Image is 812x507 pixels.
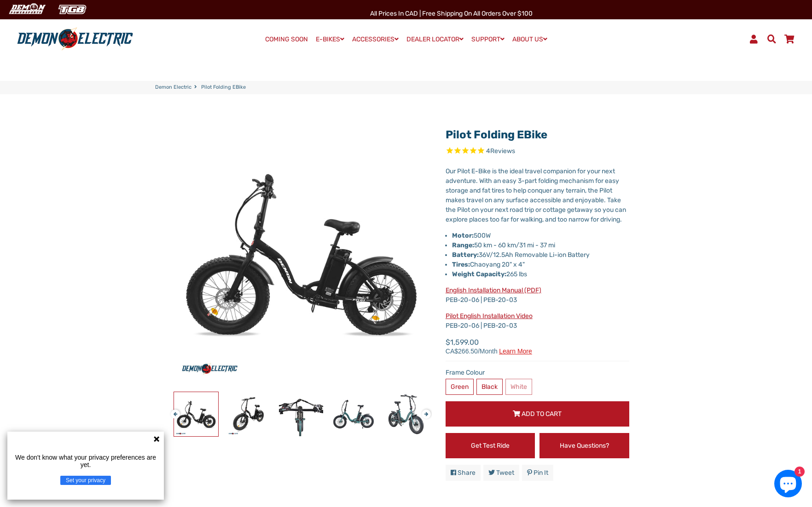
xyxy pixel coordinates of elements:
img: Pilot Folding eBike [279,392,323,436]
label: White [505,379,532,395]
img: TGB Canada [53,2,91,17]
span: 4 reviews [486,147,515,155]
a: DEALER LOCATOR [403,33,467,46]
p: Our Pilot E-Bike is the ideal travel companion for your next adventure. With an easy 3-part foldi... [446,166,629,224]
strong: Battery: [452,251,479,259]
span: Rated 5.0 out of 5 stars 4 reviews [446,146,629,157]
p: We don't know what your privacy preferences are yet. [11,454,160,468]
label: Black [476,379,503,395]
a: Pilot Folding eBike [446,128,547,141]
a: ABOUT US [509,33,551,46]
span: Add to Cart [522,410,562,418]
img: Demon Electric [5,2,49,17]
span: Reviews [490,147,515,155]
p: 265 lbs [452,269,629,279]
span: 50 km - 60 km/31 mi - 37 mi [452,241,555,249]
a: Pilot English Installation Video [446,312,533,320]
img: Pilot Folding eBike [331,392,376,436]
a: Demon Electric [155,84,191,91]
span: Chaoyang 20" x 4" [452,261,525,268]
span: Tweet [496,469,514,477]
button: Add to Cart [446,401,629,427]
img: Pilot Folding eBike - Demon Electric [226,392,271,436]
span: 500W [474,232,491,239]
a: ACCESSORIES [349,33,402,46]
strong: Tires: [452,261,470,268]
span: All Prices in CAD | Free shipping on all orders over $100 [370,10,533,17]
img: Demon Electric logo [14,27,136,51]
a: COMING SOON [262,33,311,46]
a: E-BIKES [313,33,348,46]
span: Share [458,469,476,477]
span: 36V/12.5Ah Removable Li-ion Battery [452,251,590,259]
a: Have Questions? [539,433,629,458]
strong: Weight Capacity: [452,270,506,278]
button: Previous [171,405,176,416]
img: Pilot Folding eBike - Demon Electric [174,392,218,436]
label: Frame Colour [446,368,629,377]
a: SUPPORT [468,33,508,46]
span: Pilot Folding eBike [201,84,246,91]
p: PEB-20-06 | PEB-20-03 [446,285,629,305]
strong: Motor: [452,232,474,239]
button: Set your privacy [60,476,111,485]
p: PEB-20-06 | PEB-20-03 [446,311,629,330]
img: Pilot Folding eBike [384,392,428,436]
strong: Range: [452,241,474,249]
a: Get Test Ride [446,433,535,458]
label: Green [446,379,474,395]
a: English Installation Manual (PDF) [446,286,541,294]
button: Next [422,405,427,416]
inbox-online-store-chat: Shopify online store chat [771,470,805,500]
span: $1,599.00 [446,337,532,354]
span: Pin it [534,469,548,477]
